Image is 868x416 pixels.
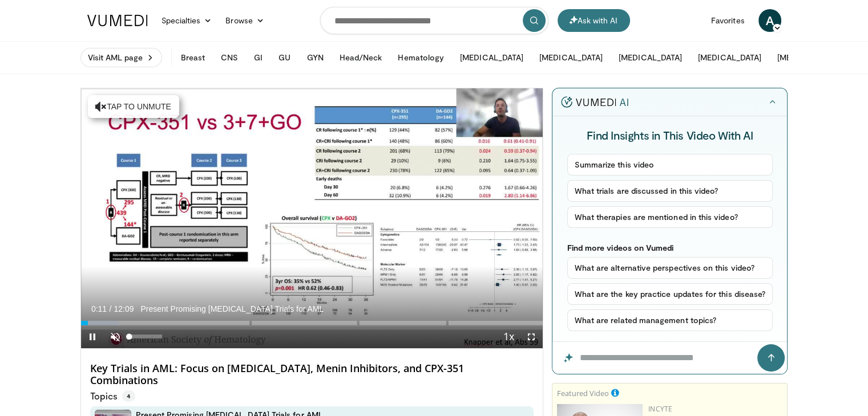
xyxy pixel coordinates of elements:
[497,325,520,348] button: Playback Rate
[320,7,548,34] input: Search topics, interventions
[87,15,148,26] img: VuMedi Logo
[214,46,245,69] button: CNS
[567,128,773,142] h4: Find Insights in This Video With AI
[80,48,162,67] a: Visit AML page
[567,206,773,228] button: What therapies are mentioned in this video?
[90,362,534,387] h4: Key Trials in AML: Focus on [MEDICAL_DATA], Menin Inhibitors, and CPX-351 Combinations
[155,9,219,32] a: Specialties
[561,96,628,108] img: vumedi-ai-logo.v2.svg
[567,257,773,279] button: What are alternative perspectives on this video?
[81,325,104,348] button: Pause
[558,9,630,32] button: Ask with AI
[557,388,609,398] small: Featured Video
[648,404,672,414] a: Incyte
[612,46,689,69] button: [MEDICAL_DATA]
[104,325,127,348] button: Unmute
[88,95,179,118] button: Tap to unmute
[110,304,112,313] span: /
[114,304,134,313] span: 12:09
[567,154,773,176] button: Summarize this video
[247,46,269,69] button: GI
[770,46,847,69] button: [MEDICAL_DATA]
[567,283,773,305] button: What are the key practice updates for this disease?
[81,321,543,325] div: Progress Bar
[567,180,773,202] button: What trials are discussed in this video?
[140,304,324,314] span: Present Promising [MEDICAL_DATA] Trials for AML
[90,390,135,402] p: Topics
[219,9,271,32] a: Browse
[567,309,773,331] button: What are related management topics?
[272,46,297,69] button: GU
[174,46,212,69] button: Breast
[130,335,162,338] div: Volume Level
[520,325,543,348] button: Fullscreen
[552,342,787,374] input: Question for the AI
[91,304,107,313] span: 0:11
[704,9,752,32] a: Favorites
[453,46,530,69] button: [MEDICAL_DATA]
[333,46,389,69] button: Head/Neck
[532,46,609,69] button: [MEDICAL_DATA]
[567,243,773,252] p: Find more videos on Vumedi
[391,46,451,69] button: Hematology
[81,88,543,349] video-js: Video Player
[691,46,768,69] button: [MEDICAL_DATA]
[122,390,135,402] span: 4
[758,9,781,32] a: A
[300,46,330,69] button: GYN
